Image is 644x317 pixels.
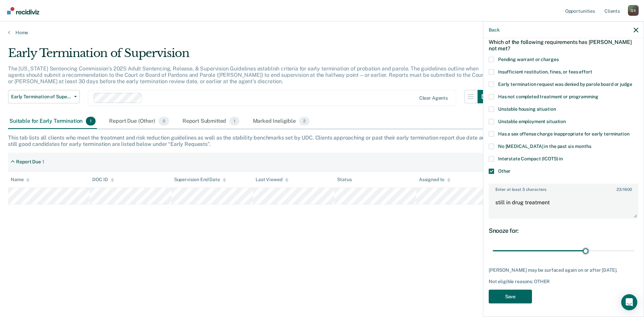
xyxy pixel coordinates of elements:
[299,117,310,125] span: 2
[42,159,44,165] div: 1
[92,177,114,182] div: DOC ID
[498,131,630,136] span: Has a sex offense charge inappropriate for early termination
[11,177,30,182] div: Name
[181,114,241,129] div: Report Submitted
[621,294,637,310] div: Open Intercom Messenger
[16,159,41,165] div: Report Due
[489,184,638,192] label: Enter at least 3 characters
[8,46,491,65] div: Early Termination of Supervision
[489,267,638,273] div: [PERSON_NAME] may be surfaced again on or after [DATE].
[159,117,169,125] span: 0
[8,135,636,147] div: This tab lists all clients who meet the treatment and risk reduction guidelines as well as the st...
[256,177,288,182] div: Last Viewed
[489,278,638,284] div: Not eligible reasons: OTHER
[86,117,96,125] span: 1
[8,114,97,129] div: Suitable for Early Termination
[489,33,638,57] div: Which of the following requirements has [PERSON_NAME] not met?
[489,193,638,218] textarea: still in drug treatment
[498,106,556,111] span: Unstable housing situation
[8,65,485,85] p: The [US_STATE] Sentencing Commission’s 2025 Adult Sentencing, Release, & Supervision Guidelines e...
[7,7,39,14] img: Recidiviz
[498,69,592,74] span: Insufficient restitution, fines, or fees effort
[498,94,598,99] span: Has not completed treatment or programming
[419,95,448,101] div: Clear agents
[252,114,311,129] div: Marked Ineligible
[498,81,632,87] span: Early termination request was denied by parole board or judge
[628,5,639,16] div: Q S
[174,177,226,182] div: Supervision End Date
[489,227,638,234] div: Snooze for:
[498,56,558,62] span: Pending warrant or charges
[489,289,532,303] button: Save
[489,27,499,33] button: Back
[498,143,591,149] span: No [MEDICAL_DATA] in the past six months
[498,118,566,124] span: Unstable employment situation
[616,187,622,192] span: 23
[628,5,639,16] button: Profile dropdown button
[419,177,450,182] div: Assigned to
[616,187,632,192] span: / 1600
[498,156,563,161] span: Interstate Compact (ICOTS) in
[8,30,636,36] a: Home
[108,114,170,129] div: Report Due (Other)
[337,177,352,182] div: Status
[11,94,71,100] span: Early Termination of Supervision
[498,168,511,173] span: Other
[229,117,239,125] span: 1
